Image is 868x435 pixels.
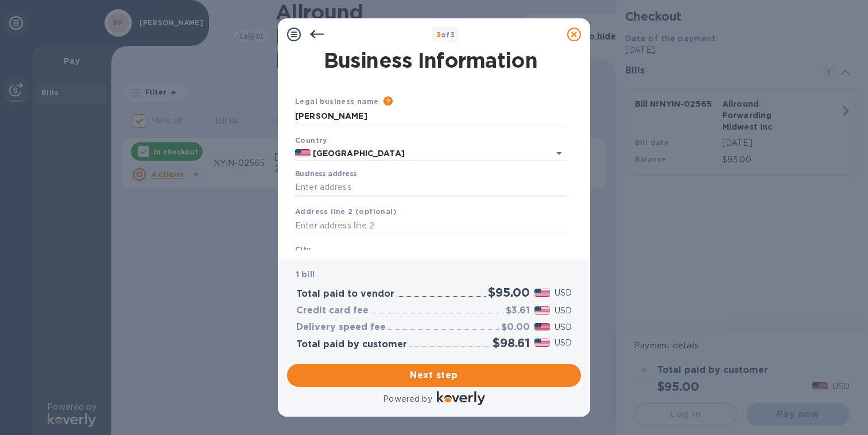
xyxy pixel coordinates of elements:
[287,364,581,387] button: Next step
[551,145,567,161] button: Open
[295,171,356,178] label: Business address
[296,368,572,382] span: Next step
[555,337,572,349] p: USD
[311,146,534,161] input: Select country
[295,97,379,106] b: Legal business name
[295,218,566,235] input: Enter address line 2
[293,48,568,72] h1: Business Information
[488,285,530,300] h2: $95.00
[534,323,550,331] img: USD
[295,136,327,145] b: Country
[296,289,394,300] h3: Total paid to vendor
[436,30,455,39] b: of 3
[295,149,311,157] img: US
[506,305,530,316] h3: $3.61
[437,391,485,405] img: Logo
[295,179,566,196] input: Enter address
[295,108,566,125] input: Enter legal business name
[296,339,407,350] h3: Total paid by customer
[493,336,530,350] h2: $98.61
[296,322,386,333] h3: Delivery speed fee
[296,270,315,279] b: 1 bill
[501,322,530,333] h3: $0.00
[295,245,311,254] b: City
[555,287,572,299] p: USD
[534,306,550,314] img: USD
[555,305,572,317] p: USD
[436,30,441,39] span: 3
[555,321,572,333] p: USD
[295,207,397,216] b: Address line 2 (optional)
[534,339,550,347] img: USD
[383,393,432,405] p: Powered by
[534,289,550,297] img: USD
[296,305,369,316] h3: Credit card fee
